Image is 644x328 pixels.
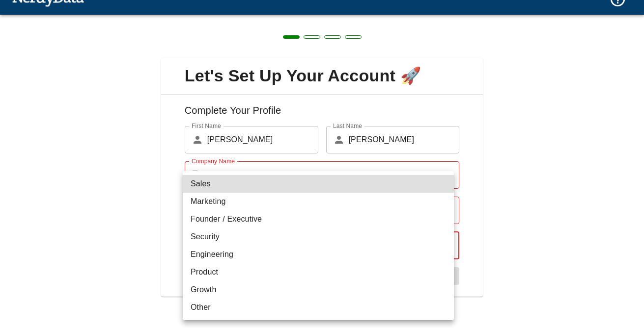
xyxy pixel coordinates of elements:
li: Security [183,228,454,246]
li: Growth [183,281,454,299]
li: Product [183,263,454,281]
li: Founder / Executive [183,210,454,228]
li: Sales [183,175,454,193]
li: Engineering [183,246,454,263]
li: Marketing [183,193,454,210]
li: Other [183,299,454,316]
